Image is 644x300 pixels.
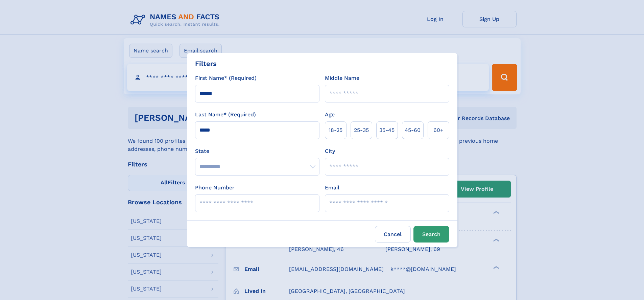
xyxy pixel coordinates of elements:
label: Phone Number [195,184,235,192]
label: Cancel [375,226,411,243]
label: Age [325,111,335,119]
label: Middle Name [325,74,359,82]
span: 18‑25 [329,126,342,134]
label: City [325,147,335,155]
span: 35‑45 [379,126,395,134]
label: Email [325,184,339,192]
span: 45‑60 [405,126,421,134]
label: First Name* (Required) [195,74,257,82]
button: Search [413,226,449,243]
span: 25‑35 [354,126,369,134]
label: Last Name* (Required) [195,111,256,119]
label: State [195,147,319,155]
div: Filters [195,59,217,69]
span: 60+ [433,126,444,134]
